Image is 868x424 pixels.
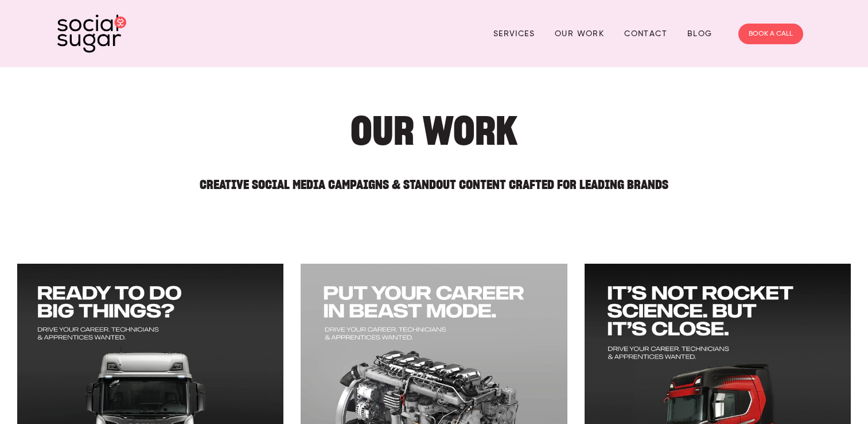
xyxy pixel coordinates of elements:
h1: Our Work [109,113,759,148]
a: Our Work [555,25,604,43]
a: Blog [687,25,713,43]
img: SocialSugar [57,14,126,53]
h2: Creative Social Media Campaigns & Standout Content Crafted for Leading Brands [109,168,759,191]
a: BOOK A CALL [738,24,803,44]
a: Contact [624,25,667,43]
a: Services [493,25,535,43]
